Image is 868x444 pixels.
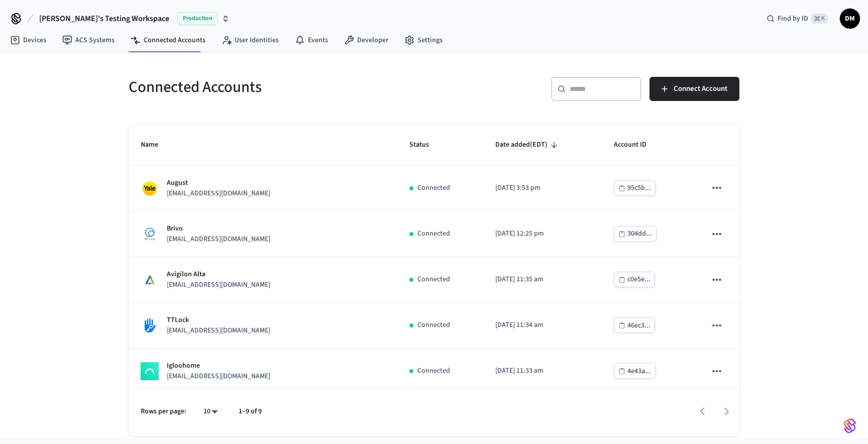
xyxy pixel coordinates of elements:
[495,229,590,239] p: [DATE] 12:25 pm
[123,31,213,49] a: Connected Accounts
[841,10,859,28] span: DM
[417,274,450,285] p: Connected
[649,77,739,101] button: Connect Account
[336,31,396,49] a: Developer
[141,137,171,153] span: Name
[417,229,450,239] p: Connected
[495,366,590,376] p: [DATE] 11:33 am
[167,224,270,234] p: Brivo
[141,406,186,417] p: Rows per page:
[239,406,262,417] p: 1–9 of 9
[167,188,270,199] p: [EMAIL_ADDRESS][DOMAIN_NAME]
[627,365,651,378] div: 4e43a...
[409,137,442,153] span: Status
[167,325,270,336] p: [EMAIL_ADDRESS][DOMAIN_NAME]
[614,226,657,242] button: 304dd...
[614,180,656,196] button: 95c5b...
[396,31,451,49] a: Settings
[811,14,828,24] span: ⌘ K
[198,404,223,419] div: 10
[141,362,159,380] img: igloohome_logo
[167,269,270,280] p: Avigilon Alta
[417,183,450,193] p: Connected
[167,361,270,371] p: Igloohome
[495,320,590,330] p: [DATE] 11:34 am
[167,280,270,290] p: [EMAIL_ADDRESS][DOMAIN_NAME]
[614,272,655,287] button: c0e5e...
[167,371,270,382] p: [EMAIL_ADDRESS][DOMAIN_NAME]
[495,183,590,193] p: [DATE] 3:53 pm
[167,234,270,245] p: [EMAIL_ADDRESS][DOMAIN_NAME]
[627,228,652,240] div: 304dd...
[287,31,336,49] a: Events
[840,9,860,29] button: DM
[417,366,450,376] p: Connected
[141,316,159,335] img: TTLock Logo, Square
[141,225,159,243] img: August Logo, Square
[129,77,428,97] h5: Connected Accounts
[495,274,590,285] p: [DATE] 11:35 am
[627,182,651,194] div: 95c5b...
[495,137,561,153] span: Date added(EDT)
[758,10,836,28] div: Find by ID⌘ K
[2,31,54,49] a: Devices
[213,31,287,49] a: User Identities
[167,178,270,188] p: August
[627,319,650,332] div: 46ec3...
[417,320,450,330] p: Connected
[54,31,123,49] a: ACS Systems
[141,179,159,197] img: Yale Logo, Square
[614,363,656,379] button: 4e43a...
[614,137,660,153] span: Account ID
[614,317,655,333] button: 46ec3...
[627,273,650,286] div: c0e5e...
[39,13,169,25] span: [PERSON_NAME]'s Testing Workspace
[141,271,159,289] img: Avigilon Alta Logo, Square
[674,82,727,95] span: Connect Account
[167,315,270,325] p: TTLock
[177,12,218,25] span: Production
[844,418,856,434] img: SeamLogoGradient.69752ec5.svg
[778,14,808,24] span: Find by ID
